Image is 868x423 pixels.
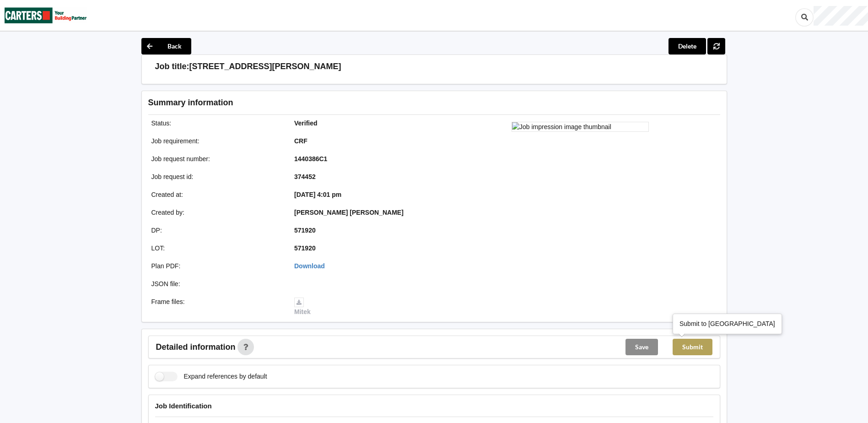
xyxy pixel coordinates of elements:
[814,6,868,26] div: User Profile
[155,61,189,72] h3: Job title:
[145,119,288,128] div: Status :
[294,155,327,163] b: 1440386C1
[155,401,713,410] h4: Job Identification
[141,38,191,54] button: Back
[294,191,341,198] b: [DATE] 4:01 pm
[145,208,288,217] div: Created by :
[156,343,236,351] span: Detailed information
[145,226,288,235] div: DP :
[145,279,288,288] div: JSON file :
[145,261,288,271] div: Plan PDF :
[189,61,341,72] h3: [STREET_ADDRESS][PERSON_NAME]
[5,0,87,30] img: Carters
[673,339,712,355] button: Submit
[145,136,288,146] div: Job requirement :
[679,319,775,328] div: Submit to [GEOGRAPHIC_DATA]
[148,98,574,108] h3: Summary information
[512,122,649,132] img: Job impression image thumbnail
[294,244,316,252] b: 571920
[145,244,288,253] div: LOT :
[145,172,288,181] div: Job request id :
[294,298,311,315] a: Mitek
[145,190,288,199] div: Created at :
[145,154,288,163] div: Job request number :
[294,119,318,127] b: Verified
[294,262,325,270] a: Download
[155,372,267,381] label: Expand references by default
[294,137,307,145] b: CRF
[294,227,316,234] b: 571920
[145,297,288,316] div: Frame files :
[294,209,404,216] b: [PERSON_NAME] [PERSON_NAME]
[294,173,316,180] b: 374452
[669,38,706,54] button: Delete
